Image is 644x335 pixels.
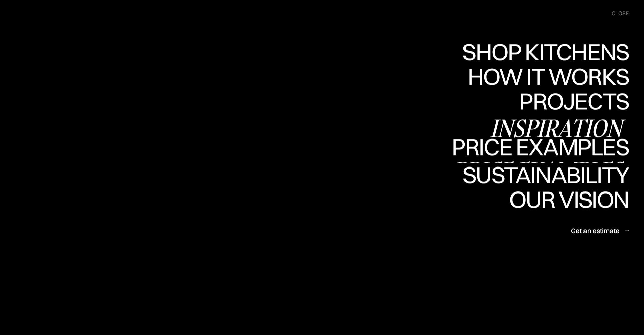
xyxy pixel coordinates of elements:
div: Projects [519,89,629,113]
div: How it works [466,65,629,88]
div: close [612,10,629,17]
a: Get an estimate [571,222,629,239]
div: Price examples [452,135,629,159]
div: How it works [466,88,629,112]
a: SustainabilitySustainability [457,163,629,187]
div: Get an estimate [571,226,620,235]
div: menu [605,7,629,20]
div: Price examples [452,159,629,182]
div: Shop Kitchens [459,63,629,87]
div: Sustainability [457,163,629,186]
a: Our visionOur vision [503,187,629,212]
div: Our vision [503,211,629,235]
div: Sustainability [457,186,629,210]
div: Shop Kitchens [459,40,629,63]
a: How it worksHow it works [466,65,629,89]
a: Shop KitchensShop Kitchens [459,40,629,65]
div: Projects [519,113,629,136]
a: InspirationInspiration [490,114,629,138]
div: Our vision [503,187,629,211]
div: Inspiration [490,116,629,140]
a: ProjectsProjects [519,89,629,114]
a: Price examplesPrice examples [452,138,629,163]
